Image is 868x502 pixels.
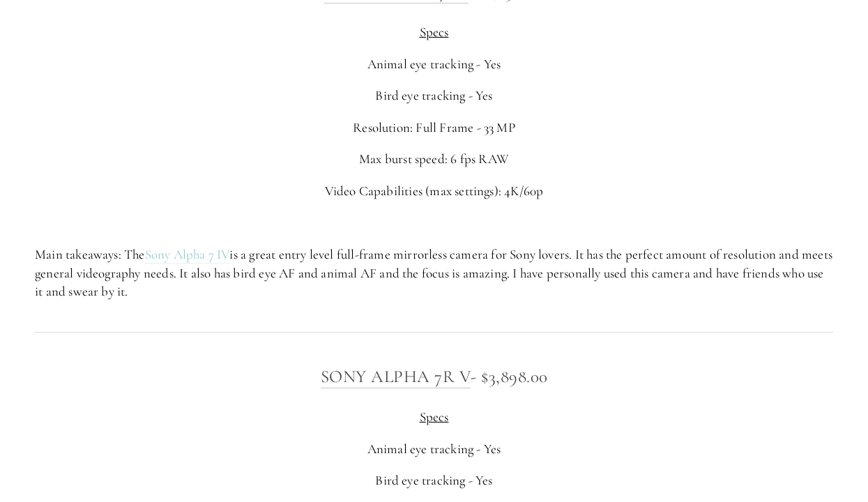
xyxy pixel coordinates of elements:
span: Specs [420,24,449,40]
span: Specs [420,409,449,425]
a: Sony Alpha 7R V [321,366,471,388]
p: Max burst speed: 6 fps RAW [35,150,833,169]
p: Video Capabilities (max settings): 4K/60p [35,182,833,201]
a: Sony Alpha 7 IV [145,246,230,264]
p: Bird eye tracking - Yes [35,471,833,490]
h3: - $3,898.00 [35,363,833,390]
p: Resolution: Full Frame - 33 MP [35,119,833,137]
p: Animal eye tracking - Yes [35,440,833,459]
p: Main takeaways: The is a great entry level full-frame mirrorless camera for Sony lovers. It has t... [35,245,833,301]
p: Bird eye tracking - Yes [35,86,833,105]
p: Animal eye tracking - Yes [35,55,833,74]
